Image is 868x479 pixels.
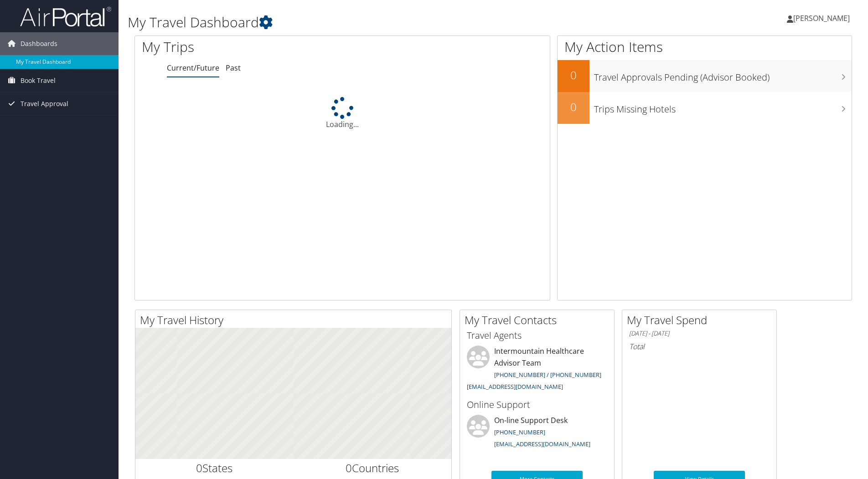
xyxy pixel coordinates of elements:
a: [PHONE_NUMBER] / [PHONE_NUMBER] [494,371,601,379]
h6: [DATE] - [DATE] [629,329,770,338]
span: Dashboards [21,32,57,55]
h2: My Travel Spend [627,312,776,328]
a: Current/Future [167,63,219,73]
h2: States [142,460,287,476]
h3: Trips Missing Hotels [594,98,852,116]
h2: 0 [558,99,589,115]
a: [PHONE_NUMBER] [494,428,545,436]
div: Loading... [135,97,550,130]
a: [EMAIL_ADDRESS][DOMAIN_NAME] [467,382,563,391]
li: On-line Support Desk [462,415,612,452]
img: airportal-logo.png [20,6,111,27]
li: Intermountain Healthcare Advisor Team [462,346,612,394]
span: [PERSON_NAME] [793,13,850,23]
h1: My Action Items [558,37,852,56]
a: Past [226,63,241,73]
h2: Countries [300,460,445,476]
h2: 0 [558,67,589,83]
a: 0Travel Approvals Pending (Advisor Booked) [558,60,852,92]
h2: My Travel History [140,312,451,328]
h3: Travel Approvals Pending (Advisor Booked) [594,66,852,84]
a: [PERSON_NAME] [787,5,859,32]
h1: My Travel Dashboard [128,13,615,32]
h2: My Travel Contacts [465,312,614,328]
h1: My Trips [142,37,370,56]
span: Travel Approval [21,92,68,115]
h3: Online Support [467,398,607,411]
span: 0 [346,460,352,475]
h6: Total [629,341,770,352]
a: 0Trips Missing Hotels [558,92,852,124]
span: 0 [196,460,202,475]
a: [EMAIL_ADDRESS][DOMAIN_NAME] [494,440,590,448]
h3: Travel Agents [467,329,607,342]
span: Book Travel [21,69,56,92]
